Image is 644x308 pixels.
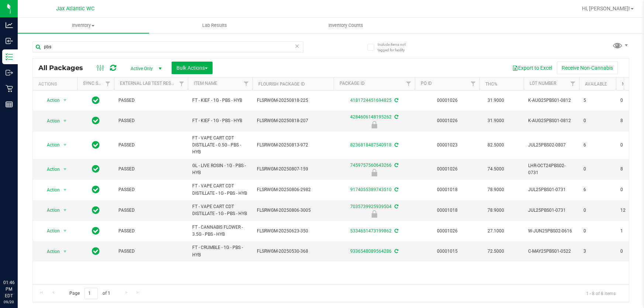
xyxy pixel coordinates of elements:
[257,142,329,149] span: FLSRWGM-20250813-972
[38,64,90,72] span: All Packages
[118,97,183,104] span: PASSED
[149,18,280,33] a: Lab Results
[118,117,183,124] span: PASSED
[583,117,612,124] span: 0
[192,97,248,104] span: FT - KIEF - 1G - PBS - HYB
[6,101,13,108] inline-svg: Reports
[92,205,100,215] span: In Sync
[528,207,575,214] span: JUL25PBS01-0731
[528,97,575,104] span: K-AUG25PBS01-0812
[92,164,100,174] span: In Sync
[484,205,508,216] span: 78.9000
[6,37,13,45] inline-svg: Inbound
[257,97,329,104] span: FLSRWGM-20250818-225
[437,166,458,172] a: 00001026
[467,77,479,90] a: Filter
[393,204,398,209] span: Sync from Compliance System
[484,95,508,106] span: 31.9000
[6,85,13,92] inline-svg: Retail
[40,246,60,257] span: Action
[102,77,114,90] a: Filter
[56,6,94,12] span: Jax Atlantic WC
[350,114,392,120] a: 4284606148195262
[40,116,60,126] span: Action
[120,81,178,86] a: External Lab Test Result
[3,279,14,299] p: 01:46 PM EDT
[92,246,100,256] span: In Sync
[350,228,392,233] a: 5334651473199862
[61,164,70,174] span: select
[6,53,13,60] inline-svg: Inventory
[83,81,111,86] a: Sync Status
[85,288,98,299] input: 1
[61,226,70,236] span: select
[192,244,248,258] span: FT - CRUMBLE - 1G - PBS - HYB
[61,140,70,150] span: select
[393,187,398,192] span: Sync from Compliance System
[582,6,630,11] span: Hi, [PERSON_NAME]!
[393,114,398,120] span: Sync from Compliance System
[437,118,458,123] a: 00001026
[484,115,508,126] span: 31.9000
[583,248,612,255] span: 3
[118,228,183,235] span: PASSED
[583,228,612,235] span: 0
[437,208,458,213] a: 00001018
[530,81,556,86] a: Lot Number
[350,163,392,168] a: 7459757560643266
[403,77,415,90] a: Filter
[6,21,13,29] inline-svg: Analytics
[172,62,213,74] button: Bulk Actions
[421,81,432,86] a: PO ID
[583,207,612,214] span: 0
[118,207,183,214] span: PASSED
[3,299,14,305] p: 09/20
[557,62,618,74] button: Receive Non-Cannabis
[257,248,329,255] span: FLSRWGM-20250530-368
[192,22,237,29] span: Lab Results
[393,98,398,103] span: Sync from Compliance System
[118,186,183,193] span: PASSED
[583,186,612,193] span: 6
[583,142,612,149] span: 6
[92,95,100,105] span: In Sync
[350,187,392,192] a: 9174055389743510
[507,62,557,74] button: Export to Excel
[257,186,329,193] span: FLSRWGM-20250806-2982
[580,288,621,299] span: 1 - 8 of 8 items
[393,249,398,254] span: Sync from Compliance System
[393,228,398,233] span: Sync from Compliance System
[333,169,416,176] div: Newly Received
[6,69,13,76] inline-svg: Outbound
[118,166,183,173] span: PASSED
[437,98,458,103] a: 00001026
[192,162,248,176] span: GL - LIVE ROSIN - 1G - PBS - HYB
[350,204,392,209] a: 7035739925939504
[92,226,100,236] span: In Sync
[583,166,612,173] span: 0
[528,248,575,255] span: C-MAY25PBS01-0522
[118,142,183,149] span: PASSED
[92,184,100,195] span: In Sync
[378,42,414,53] span: Include items not tagged for facility
[350,98,392,103] a: 4181724451694825
[258,82,305,87] a: Flourish Package ID
[7,249,30,271] iframe: Resource center
[257,228,329,235] span: FLSRWGM-20250623-350
[437,187,458,192] a: 00001018
[192,117,248,124] span: FT - KIEF - 1G - PBS - HYB
[240,77,252,90] a: Filter
[484,140,508,150] span: 82.5000
[40,95,60,105] span: Action
[92,140,100,150] span: In Sync
[528,186,575,193] span: JUL25PBS01-0731
[194,81,217,86] a: Item Name
[485,82,497,87] a: THC%
[257,117,329,124] span: FLSRWGM-20250818-207
[118,248,183,255] span: PASSED
[40,226,60,236] span: Action
[192,203,248,217] span: FT - VAPE CART CDT DISTILLATE - 1G - PBS - HYB
[18,18,149,33] a: Inventory
[63,288,116,299] span: Page of 1
[18,22,149,29] span: Inventory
